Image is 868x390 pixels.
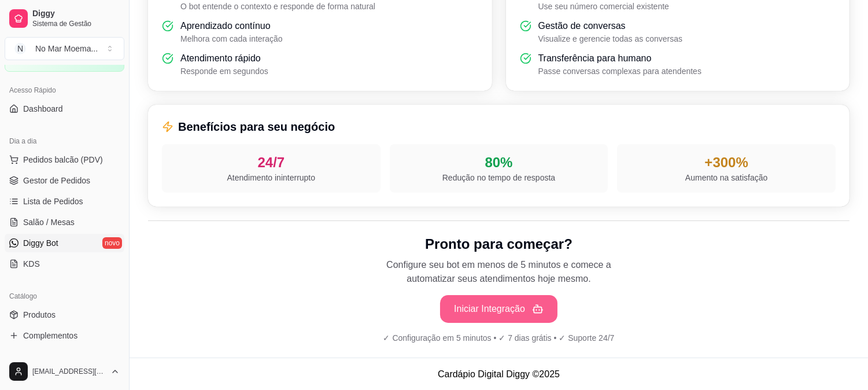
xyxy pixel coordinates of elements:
span: Complementos [23,330,77,341]
a: DiggySistema de Gestão [5,5,124,32]
a: Gestor de Pedidos [5,171,124,190]
span: Diggy [32,9,120,19]
button: Select a team [5,37,124,60]
span: Sistema de Gestão [32,19,120,28]
button: Iniciar Integração [440,295,557,323]
a: Produtos [5,306,124,324]
a: Dashboard [5,100,124,118]
span: Gestor de Pedidos [23,175,90,186]
div: Dia a dia [5,132,124,150]
span: KDS [23,258,40,270]
div: 24/7 [171,153,371,172]
p: ✓ Configuração em 5 minutos • ✓ 7 dias grátis • ✓ Suporte 24/7 [148,332,849,344]
h2: Pronto para começar? [148,235,849,253]
h3: Benefícios para seu negócio [162,119,836,135]
span: Lista de Pedidos [23,196,83,207]
button: Pedidos balcão (PDV) [5,150,124,169]
div: No Mar Moema ... [35,43,98,54]
span: Pedidos balcão (PDV) [23,154,103,165]
p: Atendimento rápido [180,51,268,65]
p: Aprendizado contínuo [180,19,283,33]
p: Redução no tempo de resposta [399,172,599,183]
span: Produtos [23,309,56,321]
p: Gestão de conversas [538,19,683,33]
p: Passe conversas complexas para atendentes [538,65,702,77]
a: Diggy Botnovo [5,234,124,252]
a: KDS [5,255,124,273]
span: Salão / Mesas [23,216,75,228]
p: Use seu número comercial existente [538,1,669,12]
p: Aumento na satisfação [626,172,826,183]
span: N [14,43,26,54]
p: Melhora com cada interação [180,33,283,45]
span: [EMAIL_ADDRESS][DOMAIN_NAME] [32,367,106,376]
a: Complementos [5,326,124,345]
p: Visualize e gerencie todas as conversas [538,33,683,45]
p: Transferência para humano [538,51,702,65]
a: Lista de Pedidos [5,192,124,211]
button: [EMAIL_ADDRESS][DOMAIN_NAME] [5,358,124,385]
p: Responde em segundos [180,65,268,77]
a: Salão / Mesas [5,213,124,231]
div: 80% [399,153,599,172]
p: Atendimento ininterrupto [171,172,371,183]
span: Dashboard [23,103,63,115]
span: Diggy Bot [23,237,58,249]
p: O bot entende o contexto e responde de forma natural [180,1,375,12]
p: Configure seu bot em menos de 5 minutos e comece a automatizar seus atendimentos hoje mesmo. [370,258,629,286]
div: Catálogo [5,287,124,306]
div: +300% [626,153,826,172]
div: Acesso Rápido [5,81,124,100]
